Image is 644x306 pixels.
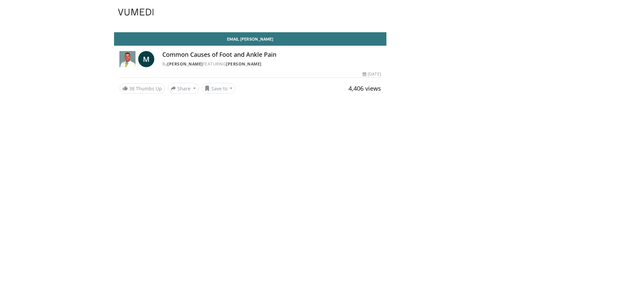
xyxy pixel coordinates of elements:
a: M [138,51,154,67]
a: Email [PERSON_NAME] [114,32,386,46]
a: [PERSON_NAME] [167,61,203,67]
button: Save to [202,83,236,94]
h4: Common Causes of Foot and Ankle Pain [162,51,381,58]
div: By FEATURING [162,61,381,67]
div: [DATE] [363,71,381,77]
span: 4,406 views [348,84,381,92]
button: Share [168,83,199,94]
a: 38 Thumbs Up [119,83,165,94]
img: Dr. Matthew Carroll [119,51,136,67]
img: VuMedi Logo [118,9,154,15]
span: 38 [129,85,135,92]
a: [PERSON_NAME] [226,61,262,67]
